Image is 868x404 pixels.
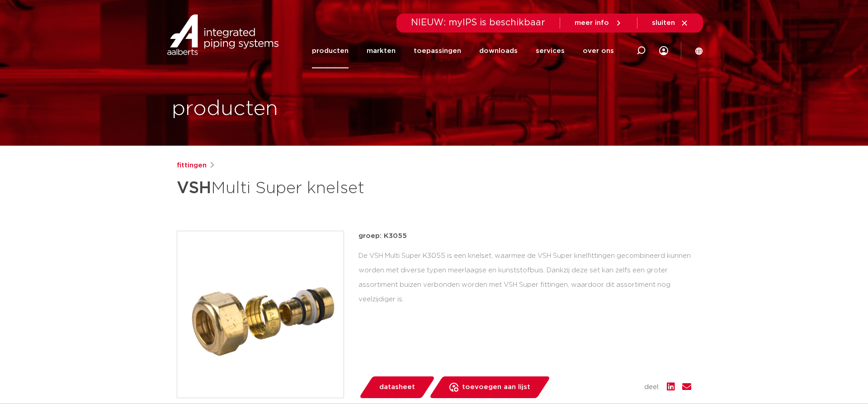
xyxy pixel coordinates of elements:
a: downloads [479,33,518,68]
div: my IPS [659,41,668,61]
span: toevoegen aan lijst [462,380,530,394]
span: sluiten [652,19,675,26]
a: services [536,33,565,68]
span: NIEUW: myIPS is beschikbaar [411,18,545,27]
a: datasheet [359,376,435,398]
p: groep: K3055 [359,231,691,242]
img: Product Image for VSH Multi Super knelset [177,231,344,398]
a: sluiten [652,19,689,27]
a: fittingen [177,160,207,171]
a: producten [312,33,349,68]
div: De VSH Multi Super K3055 is een knelset, waarmee de VSH Super knelfittingen gecombineerd kunnen w... [359,249,691,306]
h1: Multi Super knelset [177,175,516,202]
a: over ons [583,33,614,68]
h1: producten [172,95,278,124]
nav: Menu [312,33,614,68]
a: markten [367,33,396,68]
span: deel: [644,382,660,393]
strong: VSH [177,180,211,196]
span: meer info [575,19,609,26]
span: datasheet [379,380,415,394]
a: meer info [575,19,623,27]
a: toepassingen [414,33,461,68]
